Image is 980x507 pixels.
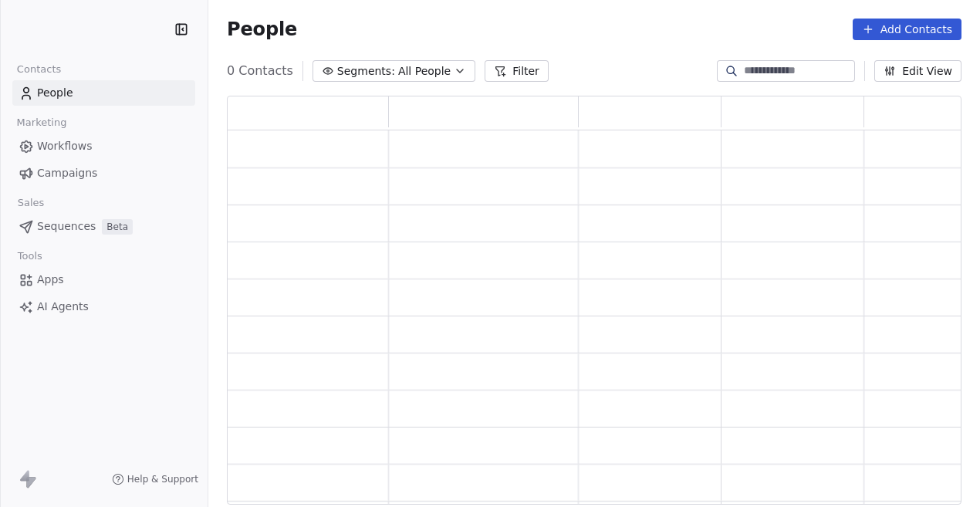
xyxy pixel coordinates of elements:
span: Workflows [37,138,93,154]
a: Apps [12,267,195,292]
span: Apps [37,272,64,288]
span: People [37,85,73,101]
a: SequencesBeta [12,214,195,239]
span: All People [398,63,451,79]
a: People [12,80,195,106]
span: Sales [11,191,51,215]
button: Edit View [874,60,961,82]
span: Help & Support [127,473,198,485]
span: People [227,18,297,41]
button: Add Contacts [853,19,961,40]
span: Beta [102,219,133,235]
a: AI Agents [12,294,195,319]
span: Marketing [10,111,73,134]
span: 0 Contacts [227,62,293,80]
span: Sequences [37,218,96,235]
a: Help & Support [112,473,198,485]
span: Contacts [10,58,68,81]
span: Tools [11,245,49,268]
a: Workflows [12,134,195,159]
span: Campaigns [37,165,97,181]
span: AI Agents [37,299,89,315]
a: Campaigns [12,161,195,186]
span: Segments: [337,63,395,79]
button: Filter [485,60,549,82]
